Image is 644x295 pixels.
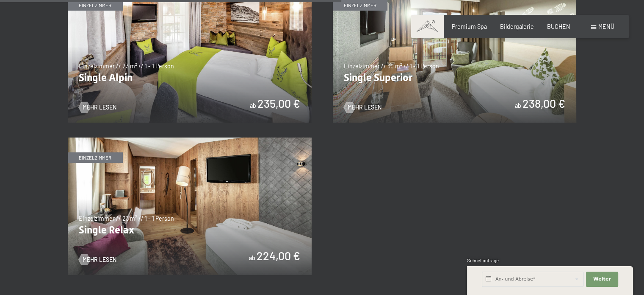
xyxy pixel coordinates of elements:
span: Mehr Lesen [348,103,381,112]
span: Weiter [593,276,611,283]
a: Mehr Lesen [79,103,116,112]
img: Single Relax [68,138,312,275]
span: Menü [598,23,614,30]
span: Mehr Lesen [83,256,116,264]
a: BUCHEN [547,23,570,30]
a: Bildergalerie [500,23,534,30]
button: Weiter [586,272,618,287]
a: Premium Spa [452,23,487,30]
a: Mehr Lesen [344,103,381,112]
span: Mehr Lesen [83,103,116,112]
a: Single Relax [68,138,312,142]
span: Schnellanfrage [467,258,499,263]
a: Mehr Lesen [79,256,116,264]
